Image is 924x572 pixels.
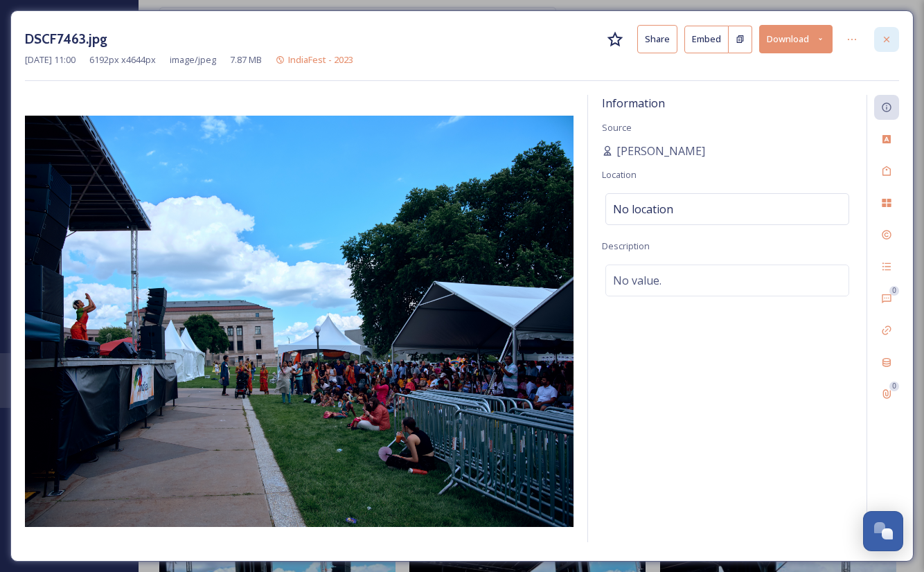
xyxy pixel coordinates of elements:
span: IndiaFest - 2023 [288,53,353,66]
span: image/jpeg [170,53,216,66]
div: 0 [889,286,899,296]
img: 5-wl-e91d898c-3029-4d13-aabf-f3843051188e.jpg [25,116,574,527]
span: Information [602,96,665,111]
span: [PERSON_NAME] [616,143,705,159]
span: 6192 px x 4644 px [89,53,156,66]
span: [DATE] 11:00 [25,53,75,66]
span: Location [602,168,637,181]
button: Open Chat [863,511,903,551]
span: Description [602,240,650,252]
span: 7.87 MB [230,53,262,66]
span: Source [602,121,632,134]
h3: DSCF7463.jpg [25,29,107,49]
div: 0 [889,382,899,391]
button: Embed [684,26,729,53]
button: Download [759,25,833,53]
span: No location [613,201,673,217]
span: No value. [613,272,661,289]
button: Share [637,25,677,53]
